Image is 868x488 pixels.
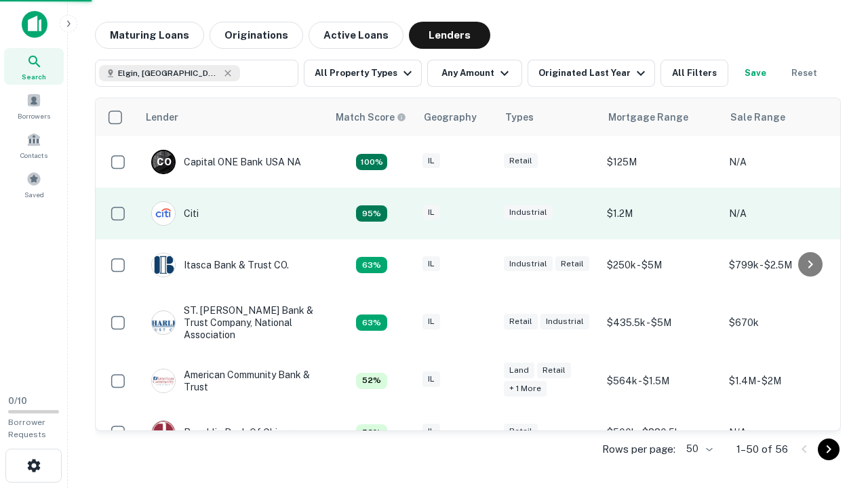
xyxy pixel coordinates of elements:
[722,188,844,239] td: N/A
[146,109,178,125] div: Lender
[151,201,199,226] div: Citi
[118,67,220,79] span: Elgin, [GEOGRAPHIC_DATA], [GEOGRAPHIC_DATA]
[602,441,675,457] p: Rows per page:
[600,355,722,407] td: $564k - $1.5M
[504,381,547,396] div: + 1 more
[422,314,440,329] div: IL
[730,109,785,125] div: Sale Range
[600,239,722,291] td: $250k - $5M
[424,109,477,125] div: Geography
[356,154,387,170] div: Capitalize uses an advanced AI algorithm to match your search with the best lender. The match sco...
[422,256,440,272] div: IL
[600,98,722,136] th: Mortgage Range
[304,60,422,87] button: All Property Types
[540,314,589,329] div: Industrial
[309,22,403,49] button: Active Loans
[356,424,387,441] div: Capitalize uses an advanced AI algorithm to match your search with the best lender. The match sco...
[22,11,47,38] img: capitalize-icon.png
[504,314,538,329] div: Retail
[328,98,416,136] th: Capitalize uses an advanced AI algorithm to match your search with the best lender. The match sco...
[336,110,403,125] h6: Match Score
[608,109,688,125] div: Mortgage Range
[151,420,300,445] div: Republic Bank Of Chicago
[152,311,175,334] img: picture
[210,22,303,49] button: Originations
[138,98,328,136] th: Lender
[722,407,844,458] td: N/A
[152,253,175,277] img: picture
[681,439,715,459] div: 50
[660,60,728,87] button: All Filters
[555,256,589,272] div: Retail
[818,439,840,460] button: Go to next page
[356,205,387,222] div: Capitalize uses an advanced AI algorithm to match your search with the best lender. The match sco...
[151,304,314,342] div: ST. [PERSON_NAME] Bank & Trust Company, National Association
[8,418,46,439] span: Borrower Requests
[4,48,64,85] a: Search
[151,369,314,393] div: American Community Bank & Trust
[497,98,600,136] th: Types
[504,153,538,169] div: Retail
[20,150,47,161] span: Contacts
[600,291,722,355] td: $435.5k - $5M
[152,369,175,392] img: picture
[151,253,289,277] div: Itasca Bank & Trust CO.
[152,421,175,444] img: picture
[22,71,46,82] span: Search
[528,60,655,87] button: Originated Last Year
[783,60,826,87] button: Reset
[537,363,571,378] div: Retail
[722,136,844,188] td: N/A
[356,257,387,273] div: Capitalize uses an advanced AI algorithm to match your search with the best lender. The match sco...
[95,22,204,49] button: Maturing Loans
[722,239,844,291] td: $799k - $2.5M
[422,371,440,387] div: IL
[422,153,440,169] div: IL
[157,155,171,169] p: C O
[600,188,722,239] td: $1.2M
[422,424,440,439] div: IL
[722,355,844,407] td: $1.4M - $2M
[504,256,553,272] div: Industrial
[356,373,387,389] div: Capitalize uses an advanced AI algorithm to match your search with the best lender. The match sco...
[538,65,649,81] div: Originated Last Year
[152,202,175,225] img: picture
[151,150,301,174] div: Capital ONE Bank USA NA
[336,110,406,125] div: Capitalize uses an advanced AI algorithm to match your search with the best lender. The match sco...
[4,127,64,163] a: Contacts
[504,424,538,439] div: Retail
[4,166,64,203] a: Saved
[734,60,777,87] button: Save your search to get updates of matches that match your search criteria.
[504,363,534,378] div: Land
[18,110,50,121] span: Borrowers
[504,205,553,220] div: Industrial
[356,314,387,331] div: Capitalize uses an advanced AI algorithm to match your search with the best lender. The match sco...
[427,60,522,87] button: Any Amount
[422,205,440,220] div: IL
[409,22,490,49] button: Lenders
[722,98,844,136] th: Sale Range
[736,441,788,457] p: 1–50 of 56
[24,189,44,200] span: Saved
[722,291,844,355] td: $670k
[800,336,868,401] iframe: Chat Widget
[600,136,722,188] td: $125M
[4,87,64,124] a: Borrowers
[505,109,534,125] div: Types
[416,98,497,136] th: Geography
[600,407,722,458] td: $500k - $880.5k
[8,396,27,406] span: 0 / 10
